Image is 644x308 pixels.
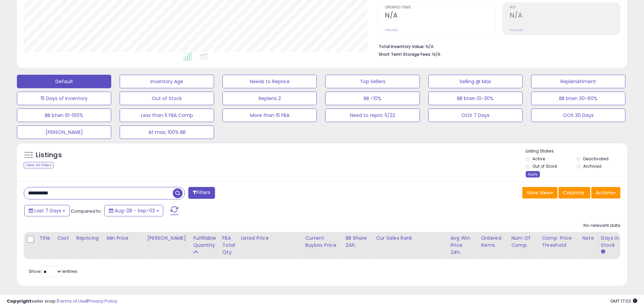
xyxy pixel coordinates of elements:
div: Avg Win Price 24h. [450,235,475,256]
button: Actions [591,187,620,198]
div: Fulfillable Quantity [193,235,216,249]
button: Selling @ Max [428,75,523,88]
div: seller snap | | [7,298,117,305]
b: Short Term Storage Fees: [379,51,431,57]
a: Privacy Policy [88,298,117,304]
span: Aug-28 - Sep-03 [115,207,155,214]
div: Repricing [76,235,101,242]
button: BB btwn 61-100% [17,109,111,122]
div: Days In Stock [601,235,626,249]
button: Need to repric 5/22 [325,109,420,122]
label: Archived [583,163,601,169]
div: Ordered Items [481,235,505,249]
span: Show: entries [29,268,77,275]
b: Total Inventory Value: [379,44,425,49]
button: Less than 5 FBA Comp [120,109,214,122]
h2: N/A [385,11,495,21]
button: Needs to Reprice [222,75,317,88]
li: N/A [379,42,615,50]
span: 2025-09-11 17:03 GMT [610,298,637,304]
div: BB Share 24h. [345,235,370,249]
button: Replens 2 [222,92,317,105]
button: Top Sellers [325,75,420,88]
div: Cost [57,235,70,242]
span: Columns [563,189,584,196]
span: Ordered Items [385,6,495,9]
button: [PERSON_NAME] [17,125,111,139]
span: Last 7 Days [34,207,61,214]
small: Days In Stock. [601,249,605,255]
a: Terms of Use [58,298,87,304]
small: Prev: N/A [510,28,523,32]
button: More than 15 FBA [222,109,317,122]
button: Default [17,75,111,88]
button: Last 7 Days [24,205,70,216]
small: Prev: N/A [385,28,398,32]
label: Out of Stock [532,163,557,169]
div: Note [582,235,595,242]
p: Listing States: [526,148,627,155]
h2: N/A [510,11,620,21]
span: ROI [510,6,620,9]
button: Out of Stock [120,92,214,105]
div: [PERSON_NAME] [147,235,187,242]
button: Inventory Age [120,75,214,88]
button: OOS 7 Days [428,109,523,122]
button: 15 Days of Inventory [17,92,111,105]
button: BB <10% [325,92,420,105]
div: Clear All Filters [24,162,54,168]
button: BB btwn 30-60% [531,92,625,105]
strong: Copyright [7,298,31,304]
div: Comp. Price Threshold [542,235,576,249]
div: FBA Total Qty [222,235,235,256]
label: Active [532,156,545,162]
span: N/A [432,51,440,57]
button: OOS 30 Days [531,109,625,122]
button: BB btwn 10-30% [428,92,523,105]
div: Apply [526,171,540,177]
button: Aug-28 - Sep-03 [104,205,163,216]
button: Replenishment [531,75,625,88]
div: Current Buybox Price [305,235,340,249]
button: At max, 100% BB [120,125,214,139]
h5: Listings [36,150,62,160]
button: Columns [558,187,590,198]
label: Deactivated [583,156,609,162]
span: Compared to: [71,208,102,214]
div: Num of Comp. [511,235,536,249]
div: No relevant data [583,222,620,229]
button: Save View [522,187,557,198]
div: Title [39,235,51,242]
div: Listed Price [241,235,299,242]
button: Filters [188,187,215,199]
div: Min Price [106,235,141,242]
div: Cur Sales Rank [376,235,445,242]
